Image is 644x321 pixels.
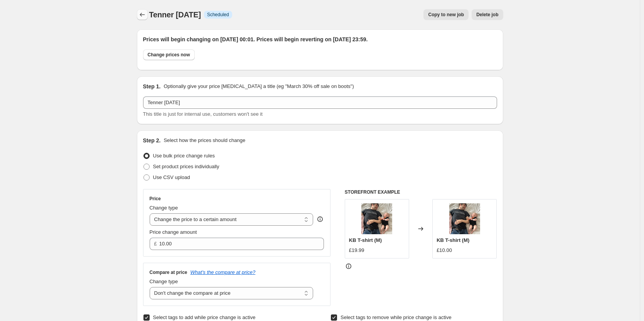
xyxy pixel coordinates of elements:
[164,137,245,144] p: Select how the prices should change
[316,215,324,223] div: help
[150,196,161,202] h3: Price
[153,174,190,180] span: Use CSV upload
[437,247,452,254] div: £10.00
[143,111,263,117] span: This title is just for internal use, customers won't see it
[150,269,187,275] h3: Compare at price
[143,96,497,109] input: 30% off holiday sale
[153,153,215,159] span: Use bulk price change rules
[428,12,464,18] span: Copy to new job
[449,203,480,234] img: 163E266A-084F-4630-888B-497801A3A858_80x.png
[437,237,469,243] span: KB T-shirt (M)
[191,269,256,275] button: What's the compare at price?
[345,189,497,195] h6: STOREFRONT EXAMPLE
[159,238,312,250] input: 80.00
[153,164,219,169] span: Set product prices individually
[143,137,161,144] h2: Step 2.
[143,49,195,60] button: Change prices now
[137,9,148,20] button: Price change jobs
[148,52,190,58] span: Change prices now
[472,9,503,20] button: Delete job
[164,83,354,90] p: Optionally give your price [MEDICAL_DATA] a title (eg "March 30% off sale on boots")
[150,229,197,235] span: Price change amount
[143,35,497,43] h2: Prices will begin changing on [DATE] 00:01. Prices will begin reverting on [DATE] 23:59.
[361,203,392,234] img: 163E266A-084F-4630-888B-497801A3A858_80x.png
[150,279,178,284] span: Change type
[349,237,382,243] span: KB T-shirt (M)
[154,241,157,247] span: £
[207,12,229,18] span: Scheduled
[153,314,256,320] span: Select tags to add while price change is active
[150,205,178,211] span: Change type
[149,10,201,19] span: Tenner [DATE]
[143,83,161,90] h2: Step 1.
[476,12,498,18] span: Delete job
[341,314,452,320] span: Select tags to remove while price change is active
[349,247,364,254] div: £19.99
[423,9,469,20] button: Copy to new job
